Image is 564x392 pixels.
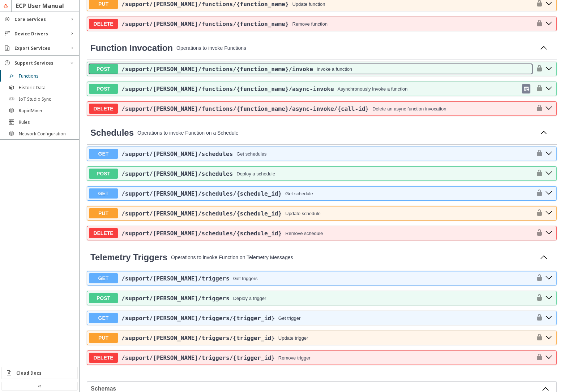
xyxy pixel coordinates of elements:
a: /support/[PERSON_NAME]/triggers/{trigger_id} [121,335,275,341]
button: get ​/support​/faas​/triggers​/{trigger_id} [543,313,555,323]
button: authorization button unlocked [532,104,543,113]
button: DELETE/support/[PERSON_NAME]/triggers/{trigger_id}Remove trigger [89,353,532,363]
button: authorization button unlocked [532,209,543,218]
span: POST [89,64,118,74]
button: DELETE/support/[PERSON_NAME]/schedules/{schedule_id}Remove schedule [89,228,532,238]
div: Copy to clipboard [522,84,530,93]
span: PUT [89,333,118,343]
div: Get schedules [236,151,266,157]
button: DELETE/support/[PERSON_NAME]/functions/{function_name}Remove function [89,19,532,29]
button: post ​/support​/faas​/functions​/{function_name}​/async-invoke [543,84,555,93]
a: /support/[PERSON_NAME]/functions/{function_name} [121,21,289,27]
p: Operations to invoke Functions [176,45,534,51]
span: GET [89,188,118,199]
button: authorization button unlocked [532,84,543,93]
button: POST/support/[PERSON_NAME]/functions/{function_name}/invokeInvoke a function [89,64,532,74]
span: DELETE [89,104,118,114]
button: GET/support/[PERSON_NAME]/schedules/{schedule_id}Get schedule [89,188,532,199]
div: Deploy a schedule [236,171,275,177]
div: Get triggers [233,276,258,281]
span: /support /[PERSON_NAME] /functions /{function_name} [121,1,289,8]
span: /support /[PERSON_NAME] /functions /{function_name} [121,21,289,27]
button: Collapse operation [538,43,550,54]
a: Telemetry Triggers [90,252,167,262]
button: delete ​/support​/faas​/triggers​/{trigger_id} [543,353,555,362]
span: GET [89,149,118,159]
button: POST/support/[PERSON_NAME]/functions/{function_name}/async-invokeAsynchronously Invoke a function [89,84,520,94]
div: Remove function [292,21,328,27]
button: PUT/support/[PERSON_NAME]/schedules/{schedule_id}Update schedule [89,208,532,218]
a: /support/[PERSON_NAME]/functions/{function_name} [121,1,289,8]
a: /support/[PERSON_NAME]/triggers [121,275,230,282]
a: /support/[PERSON_NAME]/functions/{function_name}/async-invoke [121,86,334,92]
button: put ​/support​/faas​/triggers​/{trigger_id} [543,333,555,343]
a: /support/[PERSON_NAME]/triggers/{trigger_id} [121,315,275,322]
div: Update trigger [278,335,308,341]
button: authorization button unlocked [532,274,543,283]
button: delete ​/support​/faas​/functions​/{function_name}​/async-invoke​/{call-id} [543,104,555,113]
div: Deploy a trigger [233,296,266,301]
button: authorization button unlocked [532,353,543,362]
button: authorization button unlocked [532,19,543,28]
span: DELETE [89,228,118,238]
button: authorization button unlocked [532,149,543,158]
button: GET/support/[PERSON_NAME]/schedulesGet schedules [89,149,532,159]
a: /support/[PERSON_NAME]/functions/{function_name}/async-invoke/{call-id} [121,105,369,112]
span: DELETE [89,353,118,363]
a: /support/[PERSON_NAME]/schedules/{schedule_id} [121,230,282,237]
span: Telemetry Triggers [90,252,167,262]
div: Update function [292,1,325,7]
button: put ​/support​/faas​/schedules​/{schedule_id} [543,209,555,218]
div: Invoke a function [317,66,352,72]
button: PUT/support/[PERSON_NAME]/triggers/{trigger_id}Update trigger [89,333,532,343]
span: /support /[PERSON_NAME] /triggers /{trigger_id} [121,315,275,322]
button: POST/support/[PERSON_NAME]/triggersDeploy a trigger [89,293,532,303]
button: post ​/support​/faas​/functions​/{function_name}​/invoke [543,64,555,74]
button: post ​/support​/faas​/triggers [543,293,555,303]
button: Collapse operation [538,252,550,263]
button: authorization button unlocked [532,334,543,342]
div: Get schedule [285,191,313,196]
a: /support/[PERSON_NAME]/functions/{function_name}/invoke [121,66,313,73]
button: post ​/support​/faas​/schedules [543,169,555,178]
span: GET [89,313,118,323]
a: /support/[PERSON_NAME]/triggers/{trigger_id} [121,354,275,361]
span: /support /[PERSON_NAME] /schedules /{schedule_id} [121,190,282,197]
span: DELETE [89,19,118,29]
a: Schedules [90,128,134,138]
span: PUT [89,208,118,218]
button: delete ​/support​/faas​/functions​/{function_name} [543,19,555,29]
span: /support /[PERSON_NAME] /schedules [121,151,233,157]
button: GET/support/[PERSON_NAME]/triggers/{trigger_id}Get trigger [89,313,532,323]
button: authorization button unlocked [532,189,543,198]
span: /support /[PERSON_NAME] /schedules /{schedule_id} [121,210,282,217]
button: authorization button unlocked [532,65,543,73]
a: /support/[PERSON_NAME]/schedules [121,151,233,157]
span: GET [89,273,118,283]
span: /support /[PERSON_NAME] /schedules [121,170,233,177]
button: POST/support/[PERSON_NAME]/schedulesDeploy a schedule [89,169,532,179]
a: /support/[PERSON_NAME]/schedules/{schedule_id} [121,190,282,197]
span: /support /[PERSON_NAME] /triggers /{trigger_id} [121,335,275,341]
div: Remove trigger [278,355,311,361]
div: Remove schedule [285,231,323,236]
button: authorization button unlocked [532,294,543,302]
div: Update schedule [285,211,321,216]
button: GET/support/[PERSON_NAME]/triggersGet triggers [89,273,532,283]
a: /support/[PERSON_NAME]/schedules [121,170,233,177]
button: get ​/support​/faas​/schedules [543,149,555,158]
span: POST [89,293,118,303]
button: authorization button unlocked [532,229,543,238]
a: /support/[PERSON_NAME]/schedules/{schedule_id} [121,210,282,217]
span: /support /[PERSON_NAME] /triggers [121,295,230,302]
button: authorization button unlocked [532,314,543,322]
div: Get trigger [278,315,300,321]
div: Delete an async function invocation [372,106,446,112]
button: DELETE/support/[PERSON_NAME]/functions/{function_name}/async-invoke/{call-id}Delete an async func... [89,104,532,114]
span: /support /[PERSON_NAME] /functions /{function_name} /async-invoke [121,86,334,92]
a: Function Invocation [90,43,173,53]
button: get ​/support​/faas​/triggers [543,274,555,283]
span: /support /[PERSON_NAME] /schedules /{schedule_id} [121,230,282,237]
span: POST [89,84,118,94]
